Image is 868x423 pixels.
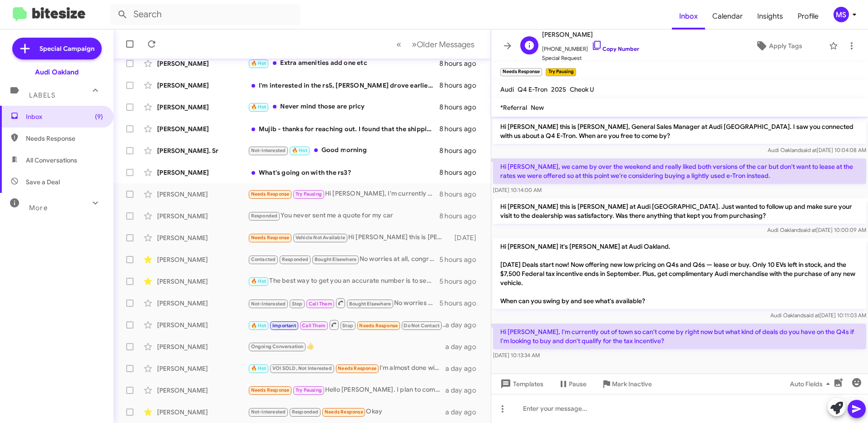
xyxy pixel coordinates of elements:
[531,103,544,112] span: New
[417,39,474,49] span: Older Messages
[29,91,55,99] span: Labels
[296,235,345,241] span: Vehicle Not Available
[248,276,439,286] div: The best way to get you an accurate number is to see your vehicle in person. When can you bring i...
[569,376,587,392] span: Pause
[251,323,266,329] span: 🔥 Hot
[359,323,398,329] span: Needs Response
[296,191,322,197] span: Try Pausing
[439,146,483,155] div: 8 hours ago
[672,3,705,30] span: Inbox
[157,81,248,90] div: [PERSON_NAME]
[338,365,376,371] span: Needs Response
[272,323,296,329] span: Important
[342,323,353,329] span: Stop
[826,7,858,22] button: MS
[412,39,417,50] span: »
[157,168,248,177] div: [PERSON_NAME]
[542,29,639,40] span: [PERSON_NAME]
[500,68,542,76] small: Needs Response
[26,134,103,143] span: Needs Response
[157,386,248,395] div: [PERSON_NAME]
[542,54,639,63] span: Special Request
[498,376,543,392] span: Templates
[248,145,439,156] div: Good morning
[445,408,483,417] div: a day ago
[783,376,841,392] button: Auto Fields
[110,4,301,25] input: Search
[445,342,483,351] div: a day ago
[500,85,514,93] span: Audi
[157,408,248,417] div: [PERSON_NAME]
[790,3,826,30] a: Profile
[251,191,290,197] span: Needs Response
[493,187,542,193] span: [DATE] 10:14:00 AM
[157,364,248,373] div: [PERSON_NAME]
[157,277,248,286] div: [PERSON_NAME]
[404,323,439,329] span: Do Not Contact
[768,147,866,153] span: Audi Oakland [DATE] 10:04:08 AM
[26,112,103,121] span: Inbox
[26,177,60,187] span: Save a Deal
[750,3,790,30] a: Insights
[157,211,248,221] div: [PERSON_NAME]
[542,40,639,54] span: [PHONE_NUMBER]
[248,102,439,112] div: Never mind those are pricy
[248,319,445,330] div: Inbound Call
[251,235,290,241] span: Needs Response
[406,35,480,54] button: Next
[292,301,303,307] span: Stop
[248,211,439,221] div: You never sent me a quote for my car
[157,146,248,155] div: [PERSON_NAME]. Sr
[439,59,483,68] div: 8 hours ago
[732,38,824,54] button: Apply Tags
[248,232,450,243] div: Hi [PERSON_NAME] this is [PERSON_NAME], General Manager at Audi [GEOGRAPHIC_DATA]. I saw you conn...
[439,255,483,264] div: 5 hours ago
[546,68,576,76] small: Try Pausing
[493,118,866,144] p: Hi [PERSON_NAME] this is [PERSON_NAME], General Sales Manager at Audi [GEOGRAPHIC_DATA]. I saw yo...
[439,299,483,308] div: 5 hours ago
[248,297,439,309] div: No worries at all, congrats on the new car! If you ever need anything down the road, I’m here to ...
[251,387,290,393] span: Needs Response
[325,409,363,415] span: Needs Response
[439,81,483,90] div: 8 hours ago
[790,376,833,392] span: Auto Fields
[800,226,816,233] span: said at
[391,35,407,54] button: Previous
[251,278,266,284] span: 🔥 Hot
[251,213,278,219] span: Responded
[248,363,445,374] div: I'm almost done with work soon if are we going to revisit a deal or something
[248,385,445,395] div: Hello [PERSON_NAME]. I plan to come next weekend to check out again. [DATE] and [DATE] won't work...
[39,44,94,53] span: Special Campaign
[391,35,480,54] nav: Page navigation example
[251,104,266,110] span: 🔥 Hot
[95,112,103,121] span: (9)
[29,204,48,212] span: More
[767,226,866,233] span: Audi Oakland [DATE] 10:00:09 AM
[594,376,659,392] button: Mark Inactive
[445,386,483,395] div: a day ago
[439,190,483,199] div: 8 hours ago
[518,85,547,93] span: Q4 E-Tron
[500,103,527,112] span: *Referral
[157,59,248,68] div: [PERSON_NAME]
[282,256,309,262] span: Responded
[445,320,483,330] div: a day ago
[248,81,439,90] div: I'm interested in the rs5, [PERSON_NAME] drove earlier this week but 64k + tax is a little higher...
[35,68,79,77] div: Audi Oakland
[248,341,445,352] div: 👍
[251,148,286,153] span: Not-Interested
[251,301,286,307] span: Not-Interested
[551,376,594,392] button: Pause
[450,233,483,242] div: [DATE]
[439,168,483,177] div: 8 hours ago
[445,364,483,373] div: a day ago
[833,7,849,22] div: MS
[801,147,817,153] span: said at
[292,409,319,415] span: Responded
[315,256,356,262] span: Bought Elsewhere
[439,277,483,286] div: 5 hours ago
[570,85,594,93] span: Cheok U
[705,3,750,30] a: Calendar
